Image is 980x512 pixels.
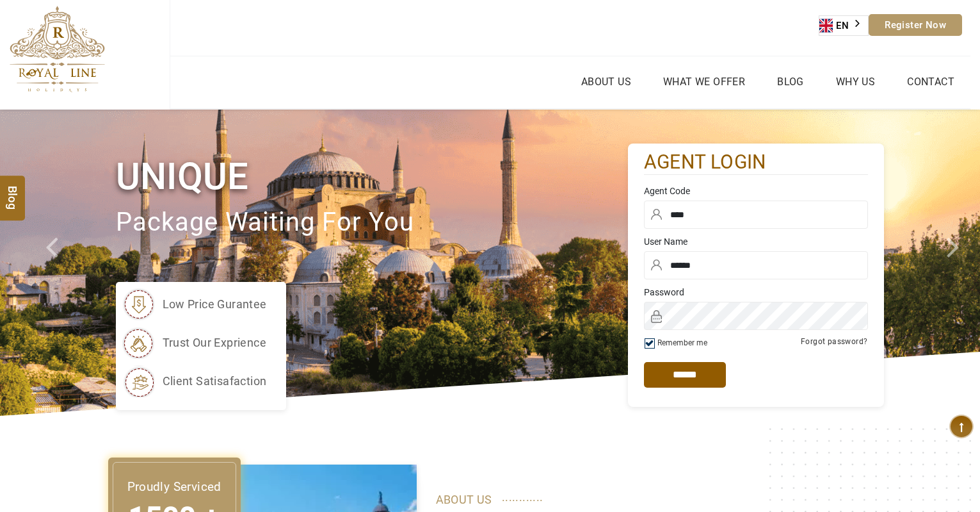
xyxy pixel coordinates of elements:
[774,72,807,91] a: Blog
[819,15,869,36] aside: Language selected: English
[122,327,267,359] li: trust our exprience
[644,235,868,248] label: User Name
[660,72,748,91] a: What we Offer
[819,16,868,35] a: EN
[116,153,628,201] h1: Unique
[29,110,79,416] a: Check next prev
[644,150,868,175] h2: agent login
[436,490,865,509] p: ABOUT US
[122,365,267,397] li: client satisafaction
[644,286,868,299] label: Password
[833,72,878,91] a: Why Us
[10,6,105,92] img: The Royal Line Holidays
[122,288,267,320] li: low price gurantee
[4,185,21,196] span: Blog
[657,338,707,347] label: Remember me
[644,185,868,197] label: Agent Code
[904,72,958,91] a: Contact
[502,488,543,507] span: ............
[931,110,980,416] a: Check next image
[116,201,628,244] p: package waiting for you
[578,72,634,91] a: About Us
[801,337,867,346] a: Forgot password?
[819,15,869,36] div: Language
[869,14,962,36] a: Register Now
